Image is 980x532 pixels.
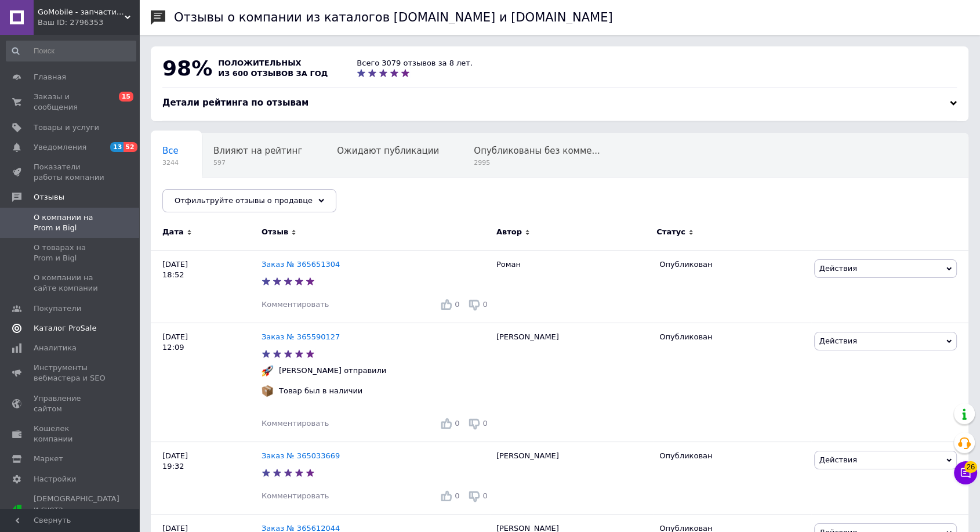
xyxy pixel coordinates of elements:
[34,72,66,82] span: Главная
[262,491,329,501] div: Комментировать
[964,461,977,473] span: 26
[34,363,107,383] span: Инструменты вебмастера и SEO
[491,441,654,514] div: [PERSON_NAME]
[174,10,613,24] h1: Отзывы о компании из каталогов [DOMAIN_NAME] и [DOMAIN_NAME]
[659,332,805,342] div: Опубликован
[262,332,340,341] a: Заказ № 365590127
[151,323,262,441] div: [DATE] 12:09
[34,343,77,353] span: Аналитика
[659,259,805,270] div: Опубликован
[151,441,262,514] div: [DATE] 19:32
[483,419,488,428] span: 0
[34,424,107,444] span: Кошелек компании
[656,227,685,237] span: Статус
[819,336,857,345] span: Действия
[34,494,119,526] span: [DEMOGRAPHIC_DATA] и счета
[6,41,136,61] input: Поиск
[162,158,179,167] span: 3244
[262,419,329,428] span: Комментировать
[34,474,76,484] span: Настройки
[110,142,124,152] span: 13
[218,69,328,78] span: из 600 отзывов за год
[262,299,329,310] div: Комментировать
[119,92,133,102] span: 15
[483,300,488,309] span: 0
[262,385,273,397] img: :package:
[162,146,179,156] span: Все
[455,300,459,309] span: 0
[34,192,64,202] span: Отзывы
[34,273,107,294] span: О компании на сайте компании
[213,158,302,167] span: 597
[34,92,107,113] span: Заказы и сообщения
[34,323,96,334] span: Каталог ProSale
[455,491,459,500] span: 0
[262,451,340,460] a: Заказ № 365033669
[491,323,654,441] div: [PERSON_NAME]
[483,491,488,500] span: 0
[276,386,365,396] div: Товар был в наличии
[34,454,63,464] span: Маркет
[474,158,600,167] span: 2995
[162,56,212,80] span: 98%
[491,250,654,323] div: Роман
[262,491,329,500] span: Комментировать
[38,17,139,28] div: Ваш ID: 2796353
[819,455,857,464] span: Действия
[276,365,389,376] div: [PERSON_NAME] отправили
[262,260,340,269] a: Заказ № 365651304
[357,58,473,68] div: Всего 3079 отзывов за 8 лет.
[455,419,459,428] span: 0
[218,59,301,67] span: положительных
[954,461,977,484] button: Чат с покупателем26
[262,227,288,237] span: Отзыв
[659,451,805,461] div: Опубликован
[151,250,262,323] div: [DATE] 18:52
[34,162,107,183] span: Показатели работы компании
[162,227,184,237] span: Дата
[162,97,957,109] div: Детали рейтинга по отзывам
[496,227,522,237] span: Автор
[34,212,107,233] span: О компании на Prom и Bigl
[819,264,857,273] span: Действия
[124,142,137,152] span: 52
[462,133,623,178] div: Опубликованы без комментария
[162,97,308,108] span: Детали рейтинга по отзывам
[262,365,273,377] img: :rocket:
[34,142,86,153] span: Уведомления
[337,146,439,156] span: Ожидают публикации
[34,122,99,133] span: Товары и услуги
[38,7,125,17] span: GoMobile - запчасти для мобильных телефонов и планшетов.
[474,146,600,156] span: Опубликованы без комме...
[262,300,329,309] span: Комментировать
[262,418,329,429] div: Комментировать
[34,393,107,414] span: Управление сайтом
[34,303,81,314] span: Покупатели
[162,190,218,200] span: Негативные
[34,243,107,263] span: О товарах на Prom и Bigl
[175,196,313,205] span: Отфильтруйте отзывы о продавце
[213,146,302,156] span: Влияют на рейтинг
